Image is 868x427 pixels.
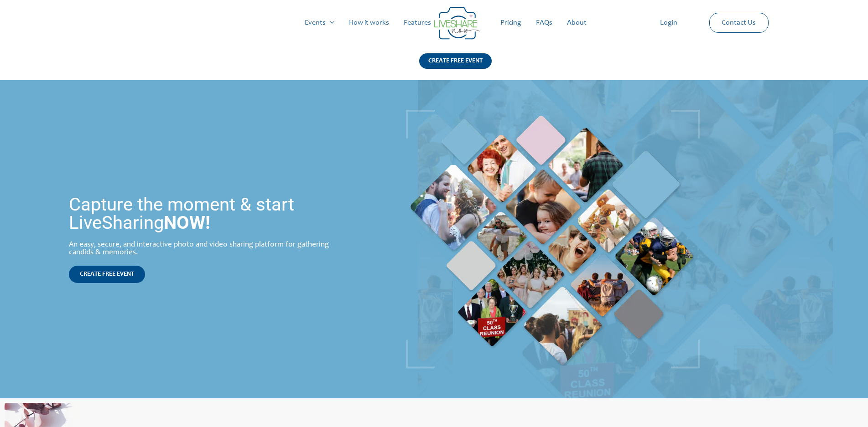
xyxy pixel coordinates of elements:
a: Contact Us [714,13,763,32]
a: Events [297,8,342,37]
h1: Capture the moment & start LiveSharing [69,195,346,232]
nav: Site Navigation [16,8,852,37]
strong: NOW! [164,212,210,233]
a: Login [653,8,685,37]
img: home_banner_pic | Live Photo Slideshow for Events | Create Free Events Album for Any Occasion [406,110,700,369]
a: Features [396,8,438,37]
img: Group 14 | Live Photo Slideshow for Events | Create Free Events Album for Any Occasion [434,7,480,40]
div: An easy, secure, and interactive photo and video sharing platform for gathering candids & memories. [69,241,346,257]
a: Pricing [493,8,529,37]
a: CREATE FREE EVENT [419,53,492,80]
a: FAQs [529,8,560,37]
a: About [560,8,594,37]
a: CREATE FREE EVENT [69,266,145,283]
span: CREATE FREE EVENT [80,271,134,278]
a: How it works [342,8,396,37]
div: CREATE FREE EVENT [419,53,492,69]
